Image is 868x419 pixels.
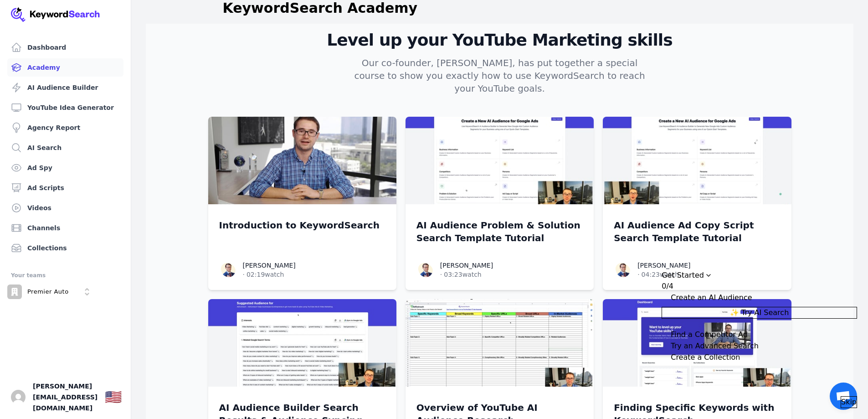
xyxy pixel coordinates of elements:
div: 🇺🇸 [105,389,122,405]
a: AI Audience Problem & Solution Search Template Tutorial [416,219,583,244]
span: · [637,270,639,279]
button: Collapse Checklist [662,270,857,292]
span: 04:23 watch [642,270,679,279]
a: Introduction to KeywordSearch [219,219,385,232]
div: Get Started [662,270,857,408]
div: Create a Collection [671,352,740,363]
a: [PERSON_NAME] [637,262,690,269]
button: ✨ Try AI Search [662,307,857,319]
a: YouTube Idea Generator [7,98,123,117]
div: Find a Competitor Ad [671,329,748,340]
a: Videos [7,199,123,217]
a: Collections [7,239,123,257]
a: [PERSON_NAME] [243,262,296,269]
span: [PERSON_NAME][EMAIL_ADDRESS][DOMAIN_NAME] [33,381,98,414]
p: Our co-founder, [PERSON_NAME], has put together a special course to show you exactly how to use K... [347,57,653,95]
button: Expand Checklist [662,352,857,363]
a: AI Audience Ad Copy Script Search Template Tutorial [614,219,780,244]
button: Expand Checklist [662,329,857,340]
p: Premier Auto [27,288,69,296]
a: Ad Scripts [7,179,123,197]
div: Drag to move checklist [662,270,857,281]
button: Collapse Checklist [662,292,857,303]
div: Get Started [662,270,704,281]
span: · [243,270,245,279]
a: AI Audience Builder [7,78,123,97]
button: Open user button [11,390,26,404]
a: Channels [7,219,123,237]
button: Open organization switcher [7,285,94,299]
a: Ad Spy [7,159,123,177]
img: Premier Auto [7,285,22,299]
div: Try an Advanced Search [671,341,759,352]
a: Agency Report [7,119,123,137]
a: Academy [7,58,123,77]
span: 02:19 watch [247,270,284,279]
div: 0/4 [662,281,673,292]
a: [PERSON_NAME] [440,262,493,269]
span: ✨ Try AI Search [730,307,789,318]
button: 🇺🇸 [105,388,122,406]
img: Your Company [11,7,100,22]
div: Create an AI Audience [671,292,752,303]
button: Skip [841,396,857,408]
span: Skip [841,397,857,408]
h2: Level up your YouTube Marketing skills [208,31,791,49]
span: · [440,270,442,279]
button: Expand Checklist [662,341,857,352]
a: AI Search [7,139,123,157]
span: 03:23 watch [444,270,481,279]
a: Dashboard [7,38,123,57]
div: Your teams [11,270,120,281]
